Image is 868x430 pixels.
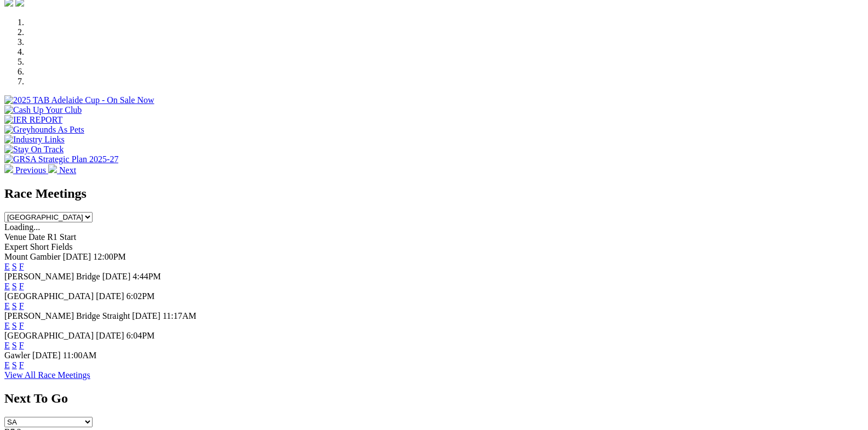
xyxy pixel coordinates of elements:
span: Previous [15,165,46,175]
a: S [12,360,17,370]
a: F [19,301,24,311]
span: Loading... [4,222,40,232]
span: [PERSON_NAME] Bridge Straight [4,311,130,320]
span: 12:00PM [93,252,126,261]
a: View All Race Meetings [4,370,90,380]
img: chevron-right-pager-white.svg [48,164,57,173]
a: Next [48,165,76,175]
span: 6:04PM [127,331,155,340]
img: Stay On Track [4,145,64,154]
a: F [19,360,24,370]
span: [GEOGRAPHIC_DATA] [4,291,94,301]
img: Greyhounds As Pets [4,125,84,135]
span: 11:00AM [63,351,97,360]
a: F [19,321,24,330]
span: Gawler [4,351,30,360]
a: S [12,301,17,311]
h2: Race Meetings [4,186,864,201]
h2: Next To Go [4,391,864,406]
span: R1 Start [47,232,76,242]
a: E [4,360,10,370]
a: Previous [4,165,48,175]
span: [GEOGRAPHIC_DATA] [4,331,94,340]
a: F [19,341,24,350]
span: Venue [4,232,26,242]
img: Industry Links [4,135,65,145]
span: [DATE] [96,331,124,340]
span: Mount Gambier [4,252,61,261]
span: 6:02PM [127,291,155,301]
a: E [4,341,10,350]
img: IER REPORT [4,115,62,125]
a: E [4,301,10,311]
span: Next [59,165,76,175]
a: F [19,262,24,271]
span: 4:44PM [133,272,161,281]
a: S [12,341,17,350]
span: Expert [4,242,28,251]
span: [PERSON_NAME] Bridge [4,272,100,281]
a: E [4,282,10,291]
img: Cash Up Your Club [4,105,82,115]
span: [DATE] [63,252,91,261]
a: S [12,321,17,330]
span: Short [30,242,49,251]
a: S [12,262,17,271]
span: 11:17AM [163,311,197,320]
a: S [12,282,17,291]
a: E [4,262,10,271]
img: GRSA Strategic Plan 2025-27 [4,154,118,164]
span: Fields [51,242,72,251]
span: [DATE] [96,291,124,301]
img: chevron-left-pager-white.svg [4,164,13,173]
span: Date [28,232,45,242]
span: [DATE] [32,351,61,360]
span: [DATE] [102,272,131,281]
a: E [4,321,10,330]
img: 2025 TAB Adelaide Cup - On Sale Now [4,95,154,105]
a: F [19,282,24,291]
span: [DATE] [132,311,160,320]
